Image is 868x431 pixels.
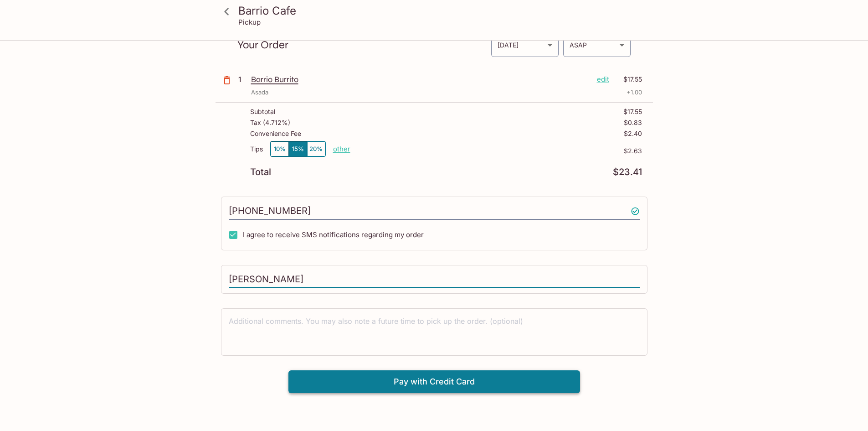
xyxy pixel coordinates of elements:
div: [DATE] [491,33,559,57]
p: $0.83 [624,119,642,126]
p: Subtotal [250,108,275,115]
p: Tips [250,145,263,153]
p: Total [250,168,271,177]
p: Asada [251,88,268,97]
div: ASAP [563,33,631,57]
h3: Barrio Cafe [238,4,646,18]
p: $23.41 [613,168,642,177]
input: Enter phone number [229,203,640,220]
button: 10% [271,141,289,156]
p: + 1.00 [627,88,642,97]
p: Convenience Fee [250,130,301,137]
span: I agree to receive SMS notifications regarding my order [243,230,424,239]
button: 20% [307,141,325,156]
p: 1 [238,74,247,84]
input: Enter first and last name [229,271,640,288]
button: other [333,145,350,153]
p: Tax ( 4.712% ) [250,119,290,126]
p: Your Order [237,41,491,49]
p: $2.63 [350,147,642,155]
button: Pay with Credit Card [288,370,580,393]
p: $2.40 [624,130,642,137]
button: 15% [289,141,307,156]
p: edit [597,74,609,84]
p: $17.55 [615,74,642,84]
p: Barrio Burrito [251,74,590,84]
p: Pickup [238,18,261,26]
p: $17.55 [623,108,642,115]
